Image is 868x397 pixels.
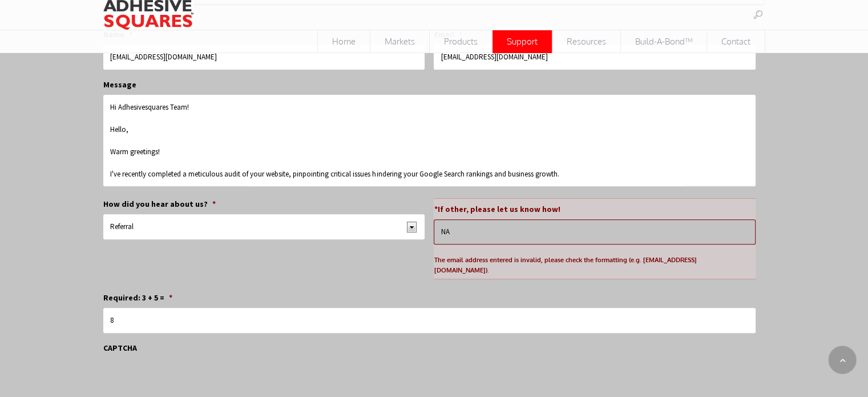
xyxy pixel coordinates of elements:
label: CAPTCHA [103,343,137,353]
label: Message [103,79,136,90]
label: Required: 3 + 5 = [103,292,172,303]
a: Support [492,30,552,53]
span: Products [430,30,492,53]
span: Support [492,30,552,53]
span: Home [318,30,370,53]
a: Home [317,30,370,53]
span: Contact [707,30,765,53]
span: Build-A-Bond™ [621,30,706,53]
span: Resources [552,30,620,53]
label: How did you hear about us? [103,199,216,209]
textarea: Hi Adhesivesquares Team! Hello, Warm greetings! I've recently completed a meticulous audit of you... [103,95,755,186]
div: The email address entered is invalid, please check the formatting (e.g. [EMAIL_ADDRESS][DOMAIN_NA... [434,246,755,275]
label: *If other, please let us know how! [434,204,560,214]
span: Markets [370,30,429,53]
a: Build-A-Bond™ [621,30,707,53]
